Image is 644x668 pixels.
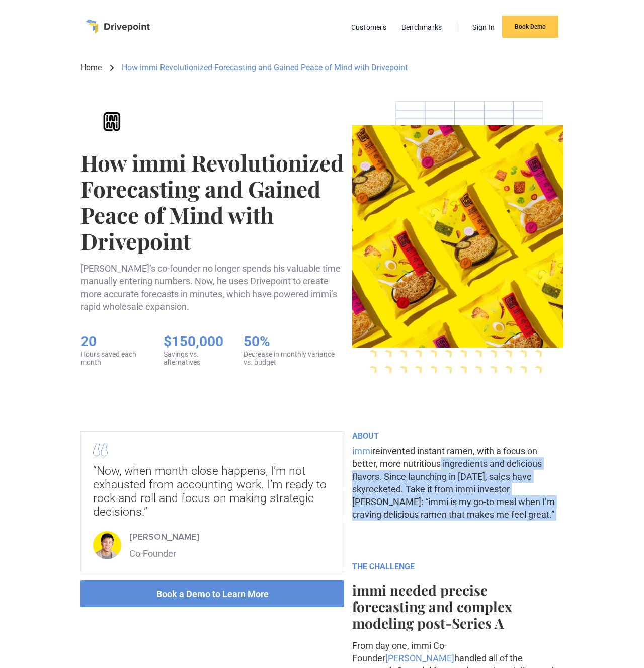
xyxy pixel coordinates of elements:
h5: 50% [244,333,345,350]
strong: THE CHALLENGE [352,562,415,571]
div: Decrease in monthly variance vs. budget [244,350,345,367]
div: Co-Founder [129,547,199,560]
p: ‍ [352,529,563,541]
strong: ABOUT [352,431,379,441]
div: “Now, when month close happens, I’m not exhausted from accounting work. I’m ready to rock and rol... [93,464,332,519]
div: Hours saved each month [80,350,143,367]
h1: How immi Revolutionized Forecasting and Gained Peace of Mind with Drivepoint [80,149,344,254]
div: [PERSON_NAME] [129,531,199,543]
a: Benchmarks [396,21,447,34]
a: home [86,20,150,34]
a: Book a Demo to Learn More [80,580,344,607]
div: Savings vs. alternatives [164,350,223,367]
p: [PERSON_NAME]’s co-founder no longer spends his valuable time manually entering numbers. Now, he ... [80,262,344,313]
a: Book Demo [502,16,558,38]
a: [PERSON_NAME] [385,653,454,663]
a: Sign In [467,21,500,34]
a: immi [352,446,372,456]
h5: 20 [80,333,143,350]
p: reinvented instant ramen, with a focus on better, more nutritious ingredients and delicious flavo... [352,445,563,521]
strong: immi needed precise forecasting and complex modeling post-Series A [352,580,512,632]
a: Customers [346,21,391,34]
h5: $150,000 [164,333,223,350]
a: Home [80,62,102,73]
div: How immi Revolutionized Forecasting and Gained Peace of Mind with Drivepoint [122,62,408,73]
